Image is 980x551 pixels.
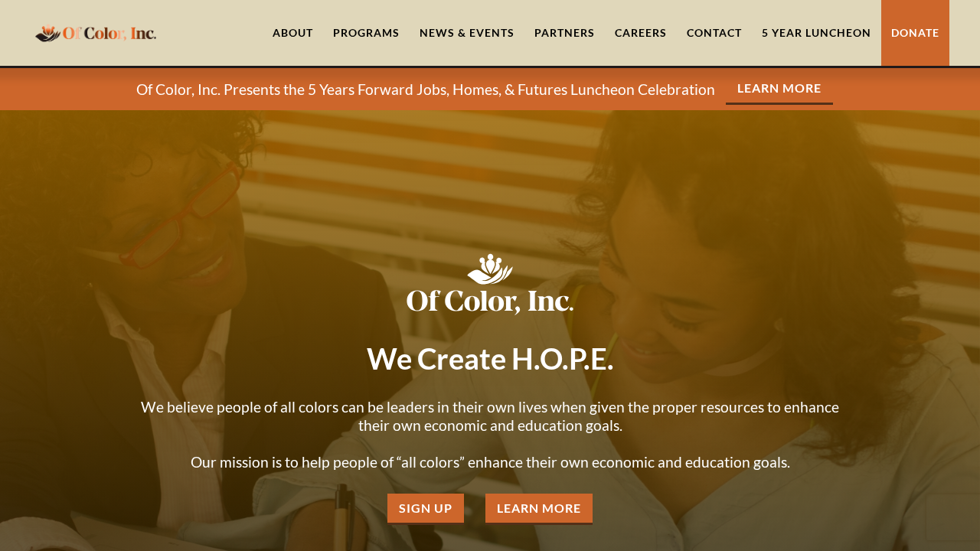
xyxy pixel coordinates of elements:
[387,494,464,525] a: Sign Up
[333,25,400,41] div: Programs
[136,80,715,99] p: Of Color, Inc. Presents the 5 Years Forward Jobs, Homes, & Futures Luncheon Celebration
[485,494,593,525] a: Learn More
[726,73,833,105] a: Learn More
[367,341,614,376] strong: We Create H.O.P.E.
[130,398,850,471] p: We believe people of all colors can be leaders in their own lives when given the proper resources...
[31,15,161,51] a: home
